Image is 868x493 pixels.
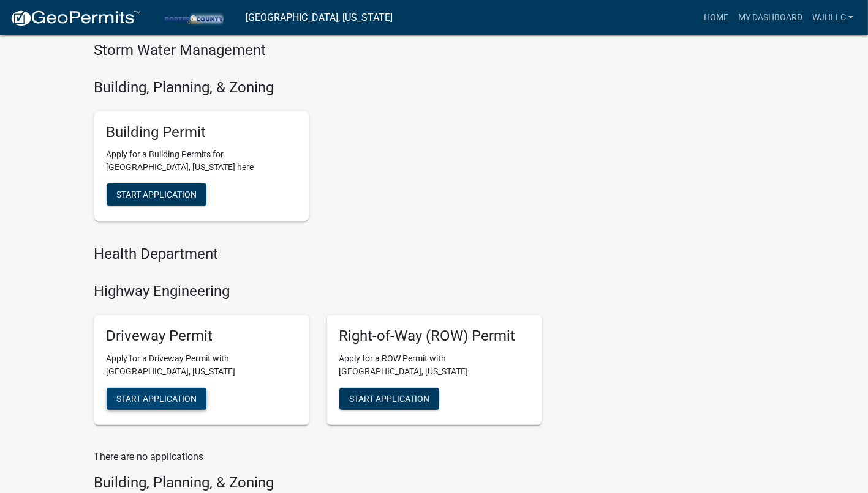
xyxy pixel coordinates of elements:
[116,393,197,403] span: Start Application
[94,245,542,263] h4: Health Department
[107,148,296,174] p: Apply for a Building Permits for [GEOGRAPHIC_DATA], [US_STATE] here
[699,6,733,29] a: Home
[94,474,542,492] h4: Building, Planning, & Zoning
[116,190,197,199] span: Start Application
[349,393,429,403] span: Start Application
[94,450,542,464] p: There are no applications
[339,388,439,410] button: Start Application
[107,183,206,206] button: Start Application
[107,124,296,141] h5: Building Permit
[807,6,858,29] a: WJHLLC
[246,7,393,28] a: [GEOGRAPHIC_DATA], [US_STATE]
[94,42,542,59] h4: Storm Water Management
[94,79,542,97] h4: Building, Planning, & Zoning
[339,327,529,345] h5: Right-of-Way (ROW) Permit
[107,327,296,345] h5: Driveway Permit
[107,352,296,378] p: Apply for a Driveway Permit with [GEOGRAPHIC_DATA], [US_STATE]
[339,352,529,378] p: Apply for a ROW Permit with [GEOGRAPHIC_DATA], [US_STATE]
[151,9,236,26] img: Porter County, Indiana
[733,6,807,29] a: My Dashboard
[107,388,206,410] button: Start Application
[94,283,542,300] h4: Highway Engineering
